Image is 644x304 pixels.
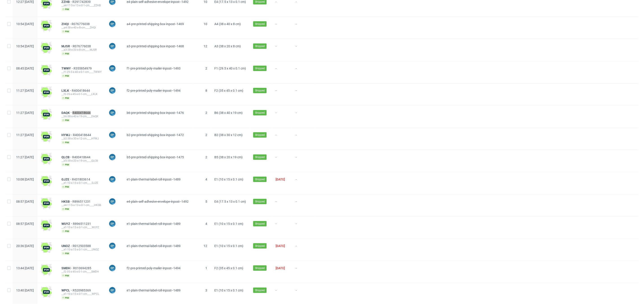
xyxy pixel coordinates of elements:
[61,115,102,118] div: __b6-38-x-40-x-19-cm____DAQK
[61,52,70,56] span: pim
[72,22,91,26] span: R076776038
[205,222,207,226] span: 4
[41,154,52,164] img: wHgJFi1I6lmhQAAAABJRU5ErkJggg==
[255,155,265,159] span: Shipped
[109,87,115,94] figcaption: EP
[61,244,73,248] span: UNOZ
[73,44,92,48] a: R076776038
[74,67,93,70] a: R355854979
[16,222,34,226] span: 08:57 [DATE]
[109,243,115,249] figcaption: EP
[61,155,72,159] a: QLCB
[214,155,243,159] span: B5 (38 x 20 x 19 cm)
[61,222,73,226] a: WUYZ
[255,111,265,115] span: Shipped
[73,133,92,137] a: R400418644
[61,178,72,181] span: GJZE
[41,65,52,76] img: wHgJFi1I6lmhQAAAABJRU5ErkJggg==
[255,266,265,270] span: Shipped
[205,155,207,159] span: 2
[61,89,72,92] a: LXLK
[61,292,102,296] div: __e1-10-x-15-x-0-1-cm____WPCL
[204,44,207,48] span: 12
[214,200,246,203] span: E4 (17.5 x 13 x 0.1 cm)
[276,155,289,167] span: -
[255,288,265,292] span: Shipped
[61,203,102,207] div: __e4-17-5-x-13-x-0-1-cm____HKSB
[205,289,207,292] span: 3
[127,67,181,70] span: f1-pre-printed-poly-mailer-inpost--1493
[41,43,52,53] img: wHgJFi1I6lmhQAAAABJRU5ErkJggg==
[127,289,181,292] span: e1-plain-thermal-label-roll-inpost--1489
[296,44,312,56] span: -
[109,21,115,27] figcaption: EP
[296,178,312,189] span: -
[276,289,289,300] span: -
[61,133,73,137] span: HYWJ
[205,67,207,70] span: 2
[214,266,243,270] span: F2 (35 x 45 x 0.1 cm)
[109,65,115,72] figcaption: EP
[61,266,73,270] span: SMDH
[61,48,102,52] div: __a3-38-x-20-x-8-cm____MJSR
[214,222,243,226] span: E1 (10 x 15 x 0.1 cm)
[214,44,241,48] span: A3 (38 x 20 x 8 cm)
[61,67,74,70] a: TWWY
[61,289,73,292] a: WPCL
[255,177,265,181] span: Shipped
[109,176,115,182] figcaption: EP
[276,200,289,211] span: -
[61,252,70,255] span: pim
[61,22,72,26] a: ZHQI
[72,178,91,181] a: R431803614
[296,289,312,300] span: -
[255,66,265,70] span: Shipped
[61,163,70,167] span: pim
[127,22,184,26] span: a4-pre-printed-shipping-box-inpost--1469
[296,89,312,100] span: -
[72,155,91,159] a: R400418644
[41,287,52,297] img: wHgJFi1I6lmhQAAAABJRU5ErkJggg==
[276,44,289,56] span: -
[73,222,92,226] a: R896511231
[61,30,70,33] span: pim
[61,230,70,233] span: pim
[276,67,289,78] span: -
[41,265,52,275] img: wHgJFi1I6lmhQAAAABJRU5ErkJggg==
[72,200,91,203] a: R896511231
[61,8,70,11] span: pim
[73,289,92,292] span: R520985369
[61,200,72,203] a: HKSB
[73,244,92,248] a: R012503588
[61,111,72,115] a: DAQK
[16,244,34,248] span: 20:36 [DATE]
[109,43,115,49] figcaption: EP
[61,270,102,274] div: __f2-35-x-45-x-0-1-cm____SMDH
[61,44,73,48] a: MJSR
[16,155,34,159] span: 11:27 [DATE]
[72,111,91,115] span: R400418644
[16,133,34,137] span: 11:27 [DATE]
[61,274,70,278] span: pim
[276,266,285,270] span: [DATE]
[255,133,265,137] span: Shipped
[61,137,102,140] div: __b2-38-x-30-x-12-cm____HYWJ
[255,89,265,93] span: Shipped
[109,221,115,227] figcaption: EP
[296,222,312,233] span: -
[276,22,289,33] span: -
[16,200,34,203] span: 08:57 [DATE]
[296,266,312,278] span: -
[214,133,243,137] span: B2 (38 x 30 x 12 cm)
[73,266,92,270] a: R010694285
[16,44,34,48] span: 10:54 [DATE]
